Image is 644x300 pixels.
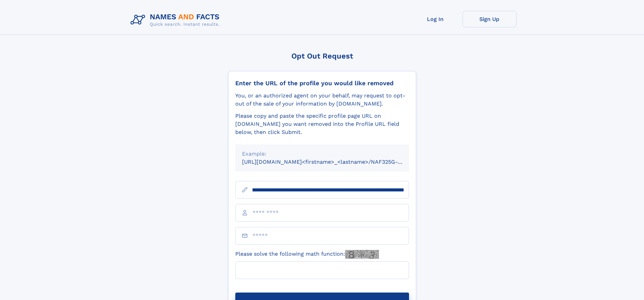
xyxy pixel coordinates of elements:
[462,11,517,27] a: Sign Up
[242,159,422,165] small: [URL][DOMAIN_NAME]<firstname>_<lastname>/NAF325G-xxxxxxxx
[235,79,409,87] div: Enter the URL of the profile you would like removed
[235,92,409,108] div: You, or an authorized agent on your behalf, may request to opt-out of the sale of your informatio...
[235,112,409,136] div: Please copy and paste the specific profile page URL on [DOMAIN_NAME] you want removed into the Pr...
[228,52,416,60] div: Opt Out Request
[128,11,225,29] img: Logo Names and Facts
[235,250,379,259] label: Please solve the following math function:
[408,11,462,27] a: Log In
[242,150,402,158] div: Example:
